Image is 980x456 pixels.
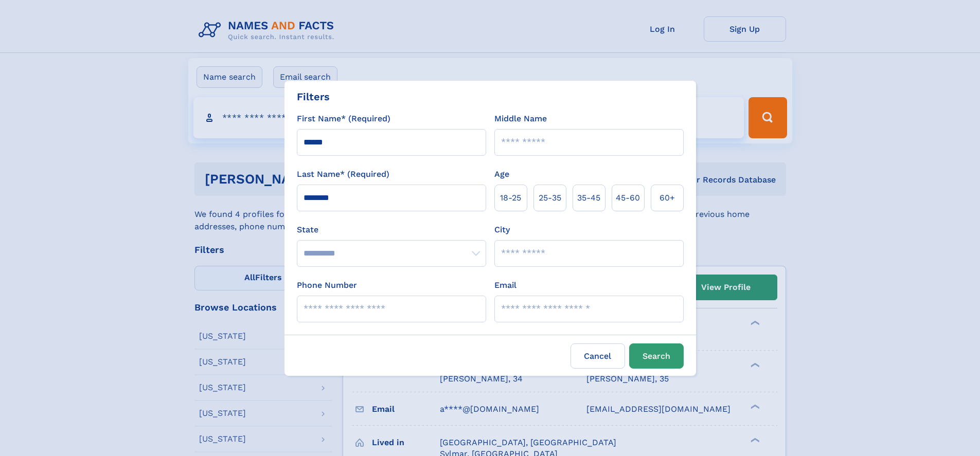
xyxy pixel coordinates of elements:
label: Age [494,168,509,180]
div: Filters [297,89,330,104]
label: First Name* (Required) [297,113,390,125]
label: Cancel [571,343,625,369]
label: State [297,224,486,236]
label: City [494,224,510,236]
label: Phone Number [297,279,357,291]
span: 25‑35 [539,192,561,204]
span: 45‑60 [616,192,640,204]
span: 60+ [660,192,675,204]
span: 35‑45 [577,192,600,204]
label: Last Name* (Required) [297,168,389,180]
label: Middle Name [494,113,547,125]
span: 18‑25 [500,192,521,204]
label: Email [494,279,516,291]
button: Search [629,343,684,369]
